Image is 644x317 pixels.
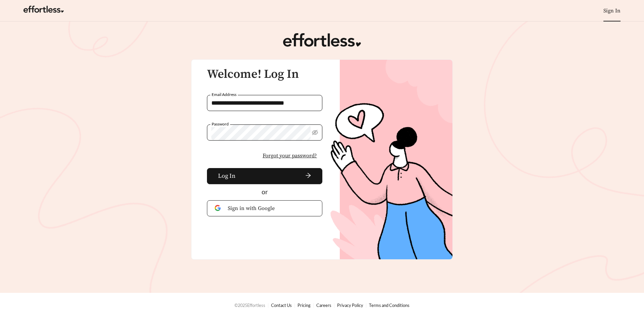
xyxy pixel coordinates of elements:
span: eye-invisible [312,129,318,136]
button: Log Inarrow-right [207,168,322,184]
span: Log In [218,171,235,180]
h3: Welcome! Log In [207,68,322,81]
a: Pricing [298,303,311,308]
a: Privacy Policy [337,303,363,308]
a: Careers [316,303,331,308]
a: Sign In [603,7,621,14]
a: Terms and Conditions [369,303,410,308]
div: or [207,187,322,197]
span: Forgot your password? [263,152,317,160]
span: Sign in with Google [228,204,315,212]
button: Forgot your password? [257,149,322,163]
button: Sign in with Google [207,200,322,216]
span: © 2025 Effortless [234,303,265,308]
a: Contact Us [271,303,292,308]
img: Google Authentication [215,205,222,211]
span: arrow-right [238,172,311,180]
